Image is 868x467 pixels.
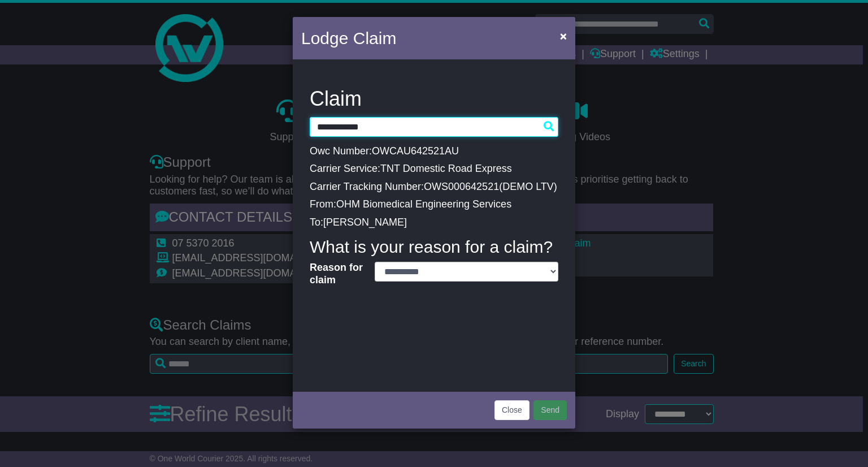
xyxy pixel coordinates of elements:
[310,217,558,229] p: To:
[304,262,369,286] label: Reason for claim
[310,88,558,110] h3: Claim
[310,181,558,193] p: Carrier Tracking Number: ( )
[301,25,396,51] h4: Lodge Claim
[310,237,558,256] h4: What is your reason for a claim?
[310,163,558,175] p: Carrier Service:
[323,217,407,228] span: [PERSON_NAME]
[310,145,558,158] p: Owc Number:
[533,400,567,420] button: Send
[372,145,459,157] span: OWCAU642521AU
[554,24,572,47] button: Close
[336,198,511,210] span: OHM Biomedical Engineering Services
[424,181,499,192] span: OWS000642521
[502,181,554,192] span: DEMO LTV
[380,163,512,174] span: TNT Domestic Road Express
[560,29,567,42] span: ×
[494,400,530,420] button: Close
[310,198,558,211] p: From:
